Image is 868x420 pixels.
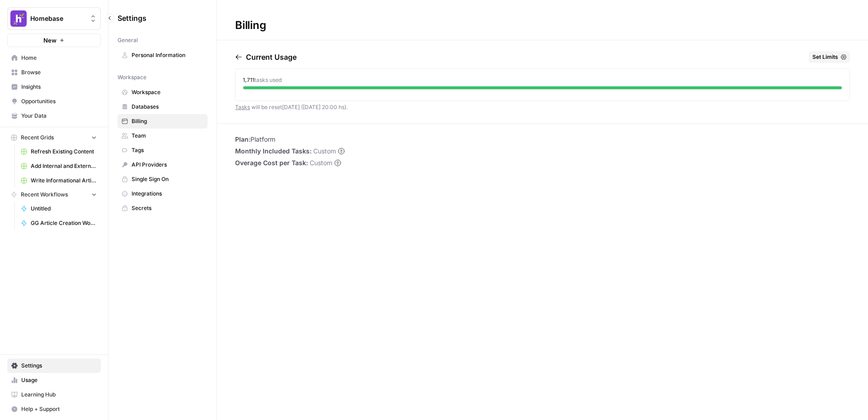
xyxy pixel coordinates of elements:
[235,104,348,110] span: will be reset [DATE] ([DATE] 20:00 hs) .
[235,135,250,143] span: Plan:
[7,358,101,373] a: Settings
[21,54,97,62] span: Home
[17,159,101,173] a: Add Internal and External Links
[235,147,311,156] span: Monthly Included Tasks:
[17,216,101,230] a: GG Article Creation Workflow
[118,36,138,44] span: General
[7,373,101,387] a: Usage
[235,135,345,144] li: Platform
[118,85,208,100] a: Workspace
[132,132,203,140] span: Team
[132,204,203,212] span: Secrets
[118,172,208,186] a: Single Sign On
[132,51,203,59] span: Personal Information
[118,13,146,24] span: Settings
[812,53,838,61] span: Set Limits
[7,94,101,109] a: Opportunities
[7,402,101,416] button: Help + Support
[132,103,203,111] span: Databases
[217,18,284,33] div: Billing
[246,52,297,62] p: Current Usage
[132,146,203,154] span: Tags
[132,190,203,198] span: Integrations
[310,158,332,167] span: Custom
[235,104,250,110] a: Tasks
[118,73,146,81] span: Workspace
[118,100,208,114] a: Databases
[31,148,97,156] span: Refresh Existing Content
[7,109,101,123] a: Your Data
[30,14,85,23] span: Homebase
[43,36,57,45] span: New
[7,51,101,65] a: Home
[21,362,97,370] span: Settings
[7,131,101,144] button: Recent Grids
[17,173,101,188] a: Write Informational Article
[17,201,101,216] a: Untitled
[7,65,101,80] a: Browse
[21,97,97,105] span: Opportunities
[21,68,97,76] span: Browse
[31,205,97,213] span: Untitled
[118,114,208,129] a: Billing
[21,391,97,399] span: Learning Hub
[21,376,97,384] span: Usage
[243,76,255,83] span: 1,711
[809,51,850,63] button: Set Limits
[17,144,101,159] a: Refresh Existing Content
[118,129,208,143] a: Team
[31,219,97,227] span: GG Article Creation Workflow
[21,83,97,91] span: Insights
[132,175,203,183] span: Single Sign On
[21,112,97,120] span: Your Data
[118,201,208,215] a: Secrets
[31,162,97,170] span: Add Internal and External Links
[118,186,208,201] a: Integrations
[7,188,101,201] button: Recent Workflows
[21,134,54,142] span: Recent Grids
[132,88,203,96] span: Workspace
[7,33,101,47] button: New
[118,157,208,172] a: API Providers
[7,387,101,402] a: Learning Hub
[313,147,336,156] span: Custom
[132,161,203,169] span: API Providers
[255,76,282,83] span: tasks used
[118,143,208,157] a: Tags
[10,10,27,27] img: Homebase Logo
[235,158,308,167] span: Overage Cost per Task:
[118,48,208,62] a: Personal Information
[7,7,101,30] button: Workspace: Homebase
[31,177,97,185] span: Write Informational Article
[132,117,203,125] span: Billing
[7,80,101,94] a: Insights
[21,191,68,199] span: Recent Workflows
[21,405,97,413] span: Help + Support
